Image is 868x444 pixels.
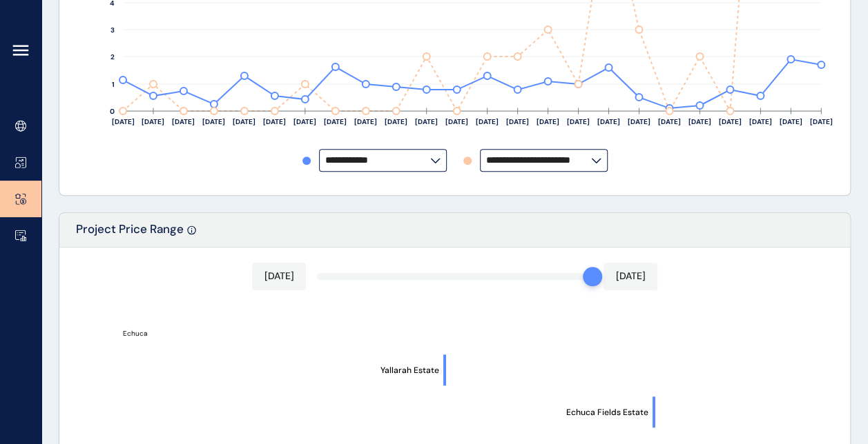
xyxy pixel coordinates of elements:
[415,117,438,126] text: [DATE]
[658,117,681,126] text: [DATE]
[688,117,711,126] text: [DATE]
[110,26,115,34] text: 3
[780,117,802,126] text: [DATE]
[567,117,590,126] text: [DATE]
[506,117,529,126] text: [DATE]
[354,117,377,126] text: [DATE]
[810,117,833,126] text: [DATE]
[566,407,648,418] text: Echuca Fields Estate
[380,365,439,376] text: Yallarah Estate
[142,117,164,126] text: [DATE]
[76,221,184,247] p: Project Price Range
[263,117,286,126] text: [DATE]
[233,117,255,126] text: [DATE]
[628,117,650,126] text: [DATE]
[476,117,499,126] text: [DATE]
[597,117,620,126] text: [DATE]
[385,117,407,126] text: [DATE]
[202,117,225,126] text: [DATE]
[264,270,293,283] p: [DATE]
[324,117,347,126] text: [DATE]
[110,107,115,116] text: 0
[172,117,195,126] text: [DATE]
[445,117,468,126] text: [DATE]
[719,117,742,126] text: [DATE]
[112,117,135,126] text: [DATE]
[293,117,316,126] text: [DATE]
[123,329,147,338] text: Echuca
[110,52,115,61] text: 2
[616,270,646,283] p: [DATE]
[537,117,559,126] text: [DATE]
[749,117,772,126] text: [DATE]
[112,80,115,89] text: 1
